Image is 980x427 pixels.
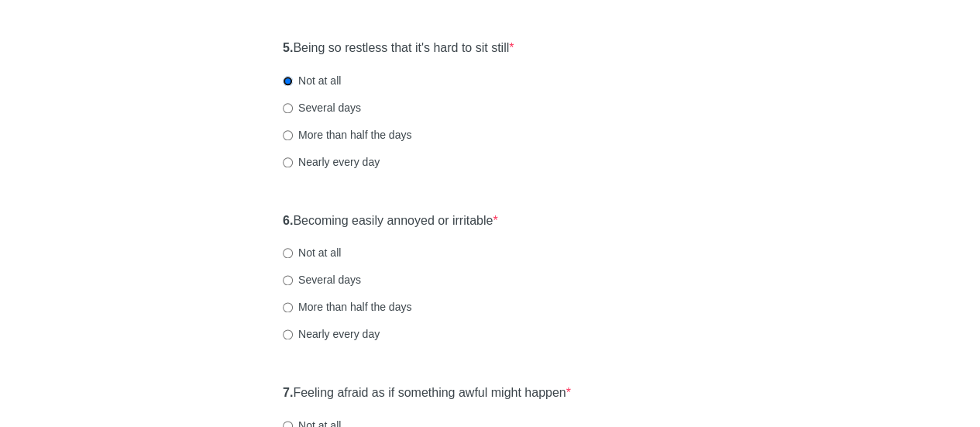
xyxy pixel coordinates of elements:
[283,41,293,54] strong: 5.
[283,272,361,288] label: Several days
[283,299,411,315] label: More than half the days
[283,103,293,113] input: Several days
[283,248,293,258] input: Not at all
[283,130,293,140] input: More than half the days
[283,329,293,339] input: Nearly every day
[283,384,571,402] label: Feeling afraid as if something awful might happen
[283,73,341,88] label: Not at all
[283,302,293,312] input: More than half the days
[283,214,293,227] strong: 6.
[283,157,293,167] input: Nearly every day
[283,76,293,86] input: Not at all
[283,326,380,342] label: Nearly every day
[283,154,380,170] label: Nearly every day
[283,386,293,399] strong: 7.
[283,40,514,57] label: Being so restless that it's hard to sit still
[283,100,361,115] label: Several days
[283,127,411,143] label: More than half the days
[283,245,341,260] label: Not at all
[283,212,498,230] label: Becoming easily annoyed or irritable
[283,275,293,285] input: Several days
